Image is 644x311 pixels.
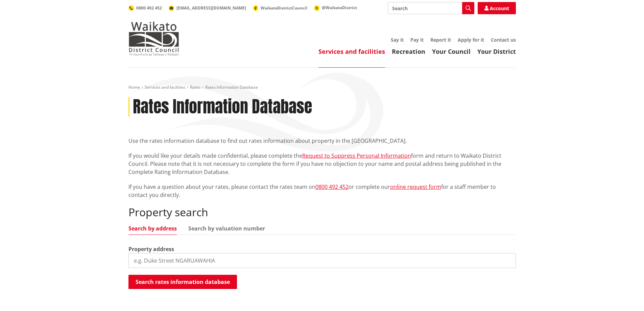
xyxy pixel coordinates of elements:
span: 0800 492 452 [136,5,162,11]
span: [EMAIL_ADDRESS][DOMAIN_NAME] [176,5,246,11]
a: Apply for it [458,37,484,43]
h2: Property search [128,206,516,219]
a: Your Council [432,47,471,55]
a: Request to Suppress Personal Information [302,152,411,159]
a: Say it [391,37,404,43]
span: @WaikatoDistrict [322,5,357,10]
a: Contact us [491,37,516,43]
p: If you have a question about your rates, please contact the rates team on or complete our for a s... [128,183,516,199]
a: [EMAIL_ADDRESS][DOMAIN_NAME] [169,5,246,11]
a: Account [478,2,516,14]
a: Pay it [410,37,424,43]
span: Rates Information Database [205,84,258,90]
button: Search rates information database [128,275,237,289]
input: e.g. Duke Street NGARUAWAHIA [128,253,516,268]
a: Rates [190,84,200,90]
a: Services and facilities [318,47,385,55]
a: @WaikatoDistrict [314,5,357,10]
a: Report it [430,37,451,43]
a: Home [128,84,140,90]
p: Use the rates information database to find out rates information about property in the [GEOGRAPHI... [128,137,516,145]
a: 0800 492 452 [315,183,349,191]
nav: breadcrumb [128,85,516,90]
a: Services and facilities [145,84,185,90]
a: online request form [390,183,441,191]
a: Recreation [392,47,425,55]
a: WaikatoDistrictCouncil [253,5,307,11]
a: Search by valuation number [188,226,265,231]
input: Search input [388,2,474,14]
a: 0800 492 452 [128,5,162,11]
h1: Rates Information Database [133,97,312,117]
span: WaikatoDistrictCouncil [261,5,307,11]
a: Your District [477,47,516,55]
label: Property address [128,245,174,253]
a: Search by address [128,226,177,231]
img: Waikato District Council - Te Kaunihera aa Takiwaa o Waikato [128,22,179,55]
p: If you would like your details made confidential, please complete the form and return to Waikato ... [128,152,516,176]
